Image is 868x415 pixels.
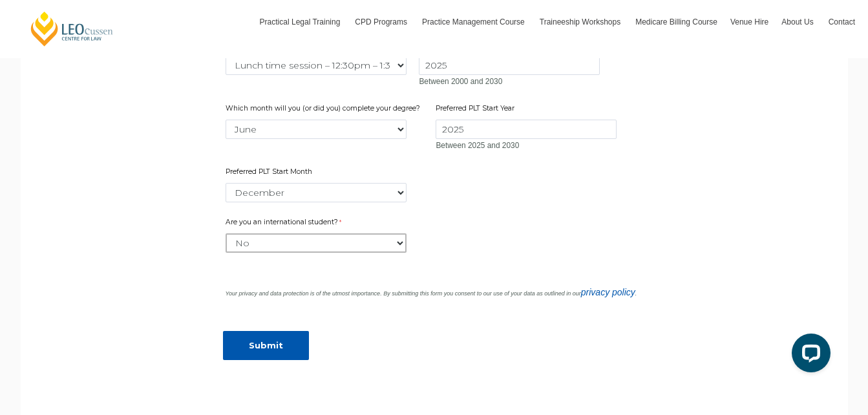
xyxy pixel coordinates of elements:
a: Venue Hire [724,3,775,41]
a: Practical Legal Training [253,3,349,41]
input: Which year will you (or did you) complete your degree? [419,56,600,75]
select: Which session would you like to attend [226,56,407,75]
a: Contact [822,3,862,41]
a: Traineeship Workshops [533,3,629,41]
a: Medicare Billing Course [629,3,724,41]
iframe: LiveChat chat widget [781,328,836,383]
a: Practice Management Course [416,3,533,41]
label: Are you an international student? [226,217,355,230]
input: Preferred PLT Start Year [436,120,617,139]
label: Preferred PLT Start Month [226,167,315,180]
a: [PERSON_NAME] Centre for Law [29,10,115,47]
label: Preferred PLT Start Year [436,103,518,116]
a: CPD Programs [348,3,416,41]
select: Preferred PLT Start Month [226,183,407,202]
a: privacy policy [581,287,635,297]
label: Which month will you (or did you) complete your degree? [226,103,423,116]
span: Between 2000 and 2030 [419,77,502,86]
i: Your privacy and data protection is of the utmost importance. By submitting this form you consent... [226,290,637,297]
input: Submit [223,331,309,360]
select: Which month will you (or did you) complete your degree? [226,120,407,139]
a: About Us [775,3,821,41]
span: Between 2025 and 2030 [436,141,519,150]
select: Are you an international student? [226,233,407,253]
